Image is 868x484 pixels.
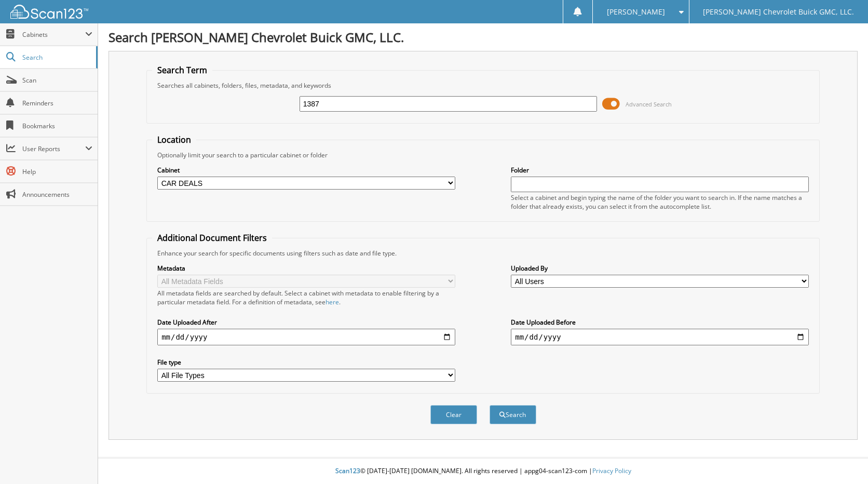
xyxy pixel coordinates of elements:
label: Date Uploaded After [157,318,455,327]
span: Scan123 [335,466,360,475]
legend: Search Term [152,64,212,76]
label: Metadata [157,264,455,273]
input: end [511,329,809,345]
a: here [325,298,339,306]
div: Enhance your search for specific documents using filters such as date and file type. [152,249,814,258]
div: All metadata fields are searched by default. Select a cabinet with metadata to enable filtering b... [157,289,455,306]
div: Optionally limit your search to a particular cabinet or folder [152,151,814,159]
span: Announcements [22,190,92,199]
label: Folder [511,166,809,174]
label: Date Uploaded Before [511,318,809,327]
button: Clear [430,405,477,424]
label: Cabinet [157,166,455,174]
span: Help [22,167,92,176]
label: Uploaded By [511,264,809,273]
legend: Location [152,134,196,145]
span: Advanced Search [626,100,672,108]
span: Reminders [22,99,92,107]
div: Searches all cabinets, folders, files, metadata, and keywords [152,81,814,90]
legend: Additional Document Filters [152,232,272,244]
span: Cabinets [22,30,85,39]
button: Search [490,405,536,424]
span: Bookmarks [22,122,92,130]
img: scan123-logo-white.svg [10,5,88,19]
h1: Search [PERSON_NAME] Chevrolet Buick GMC, LLC. [108,29,858,46]
span: User Reports [22,144,85,153]
span: [PERSON_NAME] Chevrolet Buick GMC, LLC. [703,9,854,15]
span: Scan [22,76,92,85]
iframe: Chat Widget [816,434,868,484]
label: File type [157,358,455,367]
div: Select a cabinet and begin typing the name of the folder you want to search in. If the name match... [511,193,809,211]
input: start [157,329,455,345]
span: Search [22,53,91,62]
span: [PERSON_NAME] [607,9,665,15]
div: © [DATE]-[DATE] [DOMAIN_NAME]. All rights reserved | appg04-scan123-com | [98,459,868,484]
a: Privacy Policy [592,466,631,475]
